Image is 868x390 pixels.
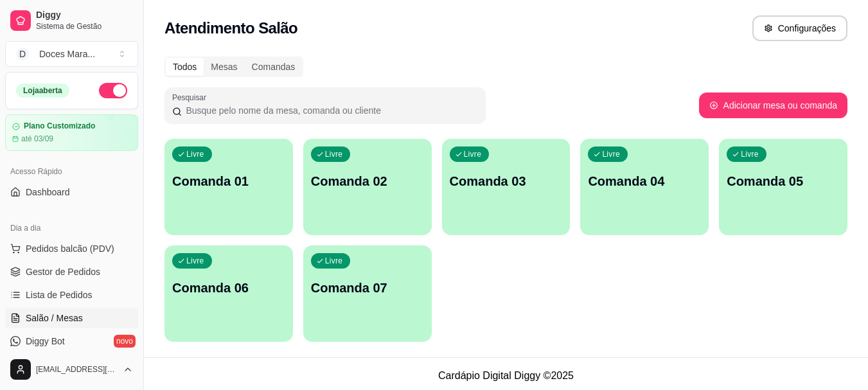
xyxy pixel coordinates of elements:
span: Salão / Mesas [26,312,83,324]
span: [EMAIL_ADDRESS][DOMAIN_NAME] [36,364,118,375]
button: [EMAIL_ADDRESS][DOMAIN_NAME] [5,354,138,385]
div: Comandas [245,58,303,76]
span: Gestor de Pedidos [26,265,100,278]
a: Diggy Botnovo [5,331,138,351]
button: LivreComanda 01 [164,139,293,235]
p: Comanda 02 [311,172,424,190]
p: Comanda 06 [172,279,285,297]
button: LivreComanda 03 [442,139,571,235]
button: Alterar Status [99,83,127,98]
article: Plano Customizado [24,121,95,131]
span: Lista de Pedidos [26,288,93,301]
p: Comanda 04 [588,172,701,190]
span: Pedidos balcão (PDV) [26,242,114,255]
h2: Atendimento Salão [164,18,297,39]
span: D [16,48,29,60]
label: Pesquisar [172,92,211,103]
p: Livre [464,149,482,159]
p: Livre [186,256,204,266]
p: Livre [741,149,759,159]
button: LivreComanda 05 [719,139,847,235]
div: Doces Mara ... [39,48,95,60]
a: Salão / Mesas [5,308,138,328]
article: até 03/09 [21,134,53,144]
a: Dashboard [5,182,138,202]
button: LivreComanda 02 [303,139,432,235]
a: Lista de Pedidos [5,285,138,305]
span: Dashboard [26,186,70,199]
a: DiggySistema de Gestão [5,5,138,36]
div: Todos [166,58,204,76]
p: Comanda 01 [172,172,285,190]
p: Comanda 05 [727,172,840,190]
div: Dia a dia [5,218,138,238]
button: LivreComanda 06 [164,245,293,342]
button: LivreComanda 04 [580,139,709,235]
input: Pesquisar [182,104,478,117]
div: Mesas [204,58,244,76]
button: Configurações [752,15,847,41]
div: Acesso Rápido [5,161,138,182]
p: Livre [186,149,204,159]
p: Livre [325,149,343,159]
button: LivreComanda 07 [303,245,432,342]
p: Comanda 03 [450,172,563,190]
a: Plano Customizadoaté 03/09 [5,114,138,151]
button: Adicionar mesa ou comanda [699,93,847,118]
span: Sistema de Gestão [36,21,133,31]
div: Loja aberta [16,84,69,98]
button: Select a team [5,41,138,67]
a: Gestor de Pedidos [5,261,138,282]
p: Livre [602,149,620,159]
button: Pedidos balcão (PDV) [5,238,138,259]
span: Diggy [36,10,133,21]
span: Diggy Bot [26,335,65,348]
p: Livre [325,256,343,266]
p: Comanda 07 [311,279,424,297]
